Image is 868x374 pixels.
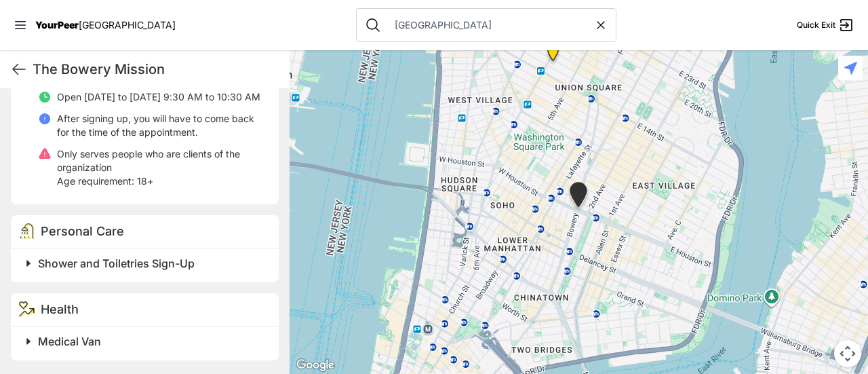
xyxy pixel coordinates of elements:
span: YourPeer [35,19,79,31]
input: Search [387,18,594,32]
span: [GEOGRAPHIC_DATA] [79,19,176,31]
span: Open [DATE] to [DATE] 9:30 AM to 10:30 AM [57,91,260,102]
span: Shower and Toiletries Sign-Up [38,257,195,270]
a: Quick Exit [797,17,854,33]
a: Open this area in Google Maps (opens a new window) [293,356,338,374]
span: Quick Exit [797,20,835,31]
img: Google [293,356,338,374]
h1: The Bowery Mission [33,60,279,79]
span: Age requirement: [57,175,134,187]
button: Map camera controls [834,340,861,367]
div: Bowery Campus [567,182,590,212]
span: Only serves people who are clients of the organization [57,148,240,173]
span: Health [41,302,79,316]
span: Personal Care [41,224,124,238]
a: YourPeer[GEOGRAPHIC_DATA] [35,21,176,29]
p: After signing up, you will have to come back for the time of the appointment. [57,112,262,139]
div: Back of the Church [545,45,561,67]
p: 18+ [57,174,262,188]
span: Medical Van [38,335,101,348]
